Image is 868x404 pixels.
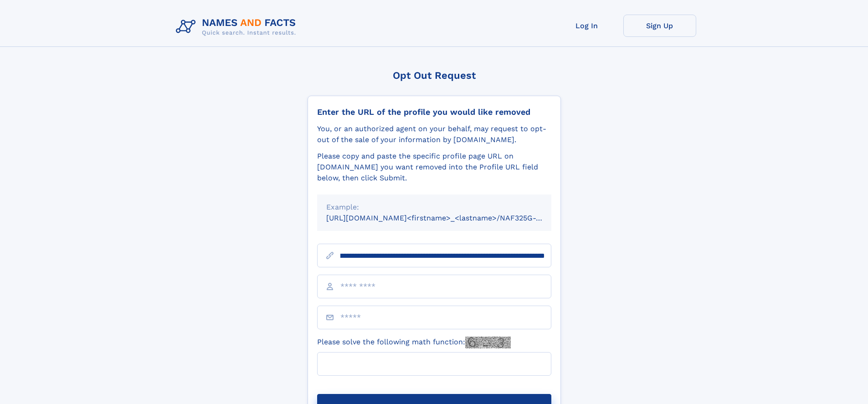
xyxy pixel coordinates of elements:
[317,337,511,348] label: Please solve the following math function:
[317,107,551,117] div: Enter the URL of the profile you would like removed
[317,151,551,184] div: Please copy and paste the specific profile page URL on [DOMAIN_NAME] you want removed into the Pr...
[317,123,551,145] div: You, or an authorized agent on your behalf, may request to opt-out of the sale of your informatio...
[308,70,561,81] div: Opt Out Request
[623,15,696,37] a: Sign Up
[326,202,542,213] div: Example:
[550,15,623,37] a: Log In
[326,214,569,222] small: [URL][DOMAIN_NAME]<firstname>_<lastname>/NAF325G-xxxxxxxx
[172,15,303,39] img: Logo Names and Facts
